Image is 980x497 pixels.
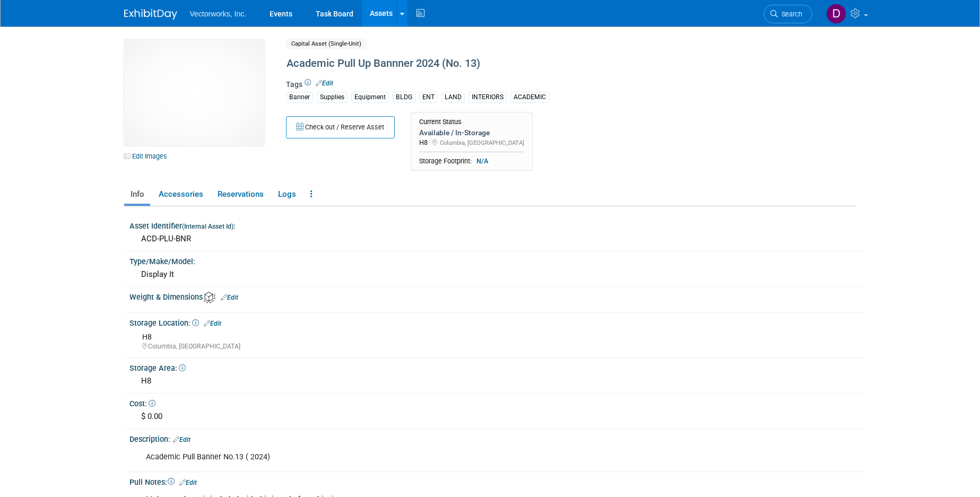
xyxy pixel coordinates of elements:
[152,185,209,204] a: Accessories
[351,92,389,103] div: Equipment
[182,223,233,230] small: (Internal Asset Id)
[179,479,197,486] a: Edit
[419,92,438,103] div: ENT
[129,474,864,488] div: Pull Notes:
[204,320,221,327] a: Edit
[826,4,846,24] img: Don Hall
[129,315,864,329] div: Storage Location:
[510,92,549,103] div: ACADEMIC
[316,80,333,87] a: Edit
[129,254,864,267] div: Type/Make/Model:
[286,116,395,138] button: Check out / Reserve Asset
[419,128,524,137] div: Available / In-Storage
[129,289,864,303] div: Weight & Dimensions
[440,139,524,146] span: Columbia, [GEOGRAPHIC_DATA]
[204,292,215,303] img: Asset Weight and Dimensions
[272,185,302,204] a: Logs
[173,436,190,443] a: Edit
[142,342,856,351] div: Columbia, [GEOGRAPHIC_DATA]
[124,185,150,204] a: Info
[286,79,769,110] div: Tags
[137,373,856,389] div: H8
[419,138,428,146] span: H8
[764,5,812,23] a: Search
[473,156,491,166] span: N/A
[286,38,367,49] span: Capital Asset (Single-Unit)
[393,92,415,103] div: BLDG
[129,396,864,409] div: Cost:
[221,294,238,301] a: Edit
[137,266,856,283] div: Display It
[286,92,313,103] div: Banner
[129,218,864,231] div: Asset Identifier :
[211,185,270,204] a: Reservations
[124,150,171,163] a: Edit Images
[419,156,524,166] div: Storage Footprint:
[124,40,264,146] img: View Images
[469,92,507,103] div: INTERIORS
[137,231,856,247] div: ACD-PLU-BNR
[124,9,177,20] img: ExhibitDay
[441,92,465,103] div: LAND
[190,10,247,18] span: Vectorworks, Inc.
[142,333,152,341] span: H8
[129,431,864,445] div: Description:
[137,408,856,425] div: $ 0.00
[778,10,802,18] span: Search
[419,118,524,126] div: Current Status
[283,54,769,73] div: Academic Pull Up Bannner 2024 (No. 13)
[129,364,186,372] span: Storage Area:
[317,92,348,103] div: Supplies
[138,447,726,468] div: Academic Pull Banner No.13 ( 2024)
